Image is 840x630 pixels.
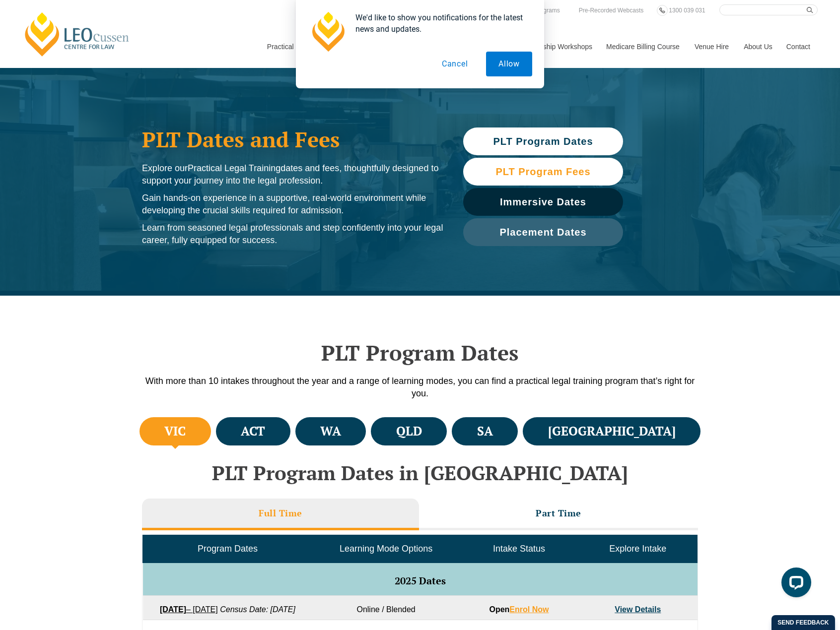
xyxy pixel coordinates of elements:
[396,423,422,440] h4: QLD
[188,163,280,173] span: Practical Legal Training
[164,423,186,440] h4: VIC
[241,423,265,440] h4: ACT
[536,507,581,519] h3: Part Time
[160,605,218,614] a: [DATE]– [DATE]
[395,574,446,587] span: 2025 Dates
[142,127,443,152] h1: PLT Dates and Fees
[160,605,186,614] strong: [DATE]
[489,605,549,614] strong: Open
[308,12,348,52] img: notification icon
[495,167,590,177] span: PLT Program Fees
[312,596,459,620] td: Online / Blended
[509,605,549,614] a: Enrol Now
[463,218,623,246] a: Placement Dates
[499,227,586,237] span: Placement Dates
[615,605,661,614] a: View Details
[220,605,295,614] em: Census Date: [DATE]
[348,12,532,35] div: We'd like to show you notifications for the latest news and updates.
[198,544,258,554] span: Program Dates
[493,544,545,554] span: Intake Status
[137,375,703,400] p: With more than 10 intakes throughout the year and a range of learning modes, you can find a pract...
[463,158,623,186] a: PLT Program Fees
[773,564,815,605] iframe: LiveChat chat widget
[493,136,593,146] span: PLT Program Dates
[609,544,666,554] span: Explore Intake
[137,340,703,365] h2: PLT Program Dates
[142,222,443,247] p: Learn from seasoned legal professionals and step confidently into your legal career, fully equipp...
[500,197,586,207] span: Immersive Dates
[463,127,623,155] a: PLT Program Dates
[477,423,493,440] h4: SA
[429,52,481,76] button: Cancel
[548,423,676,440] h4: [GEOGRAPHIC_DATA]
[142,192,443,217] p: Gain hands-on experience in a supportive, real-world environment while developing the crucial ski...
[320,423,341,440] h4: WA
[142,162,443,187] p: Explore our dates and fees, thoughtfully designed to support your journey into the legal profession.
[463,188,623,216] a: Immersive Dates
[137,462,703,484] h2: PLT Program Dates in [GEOGRAPHIC_DATA]
[486,52,532,76] button: Allow
[259,507,302,519] h3: Full Time
[340,544,432,554] span: Learning Mode Options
